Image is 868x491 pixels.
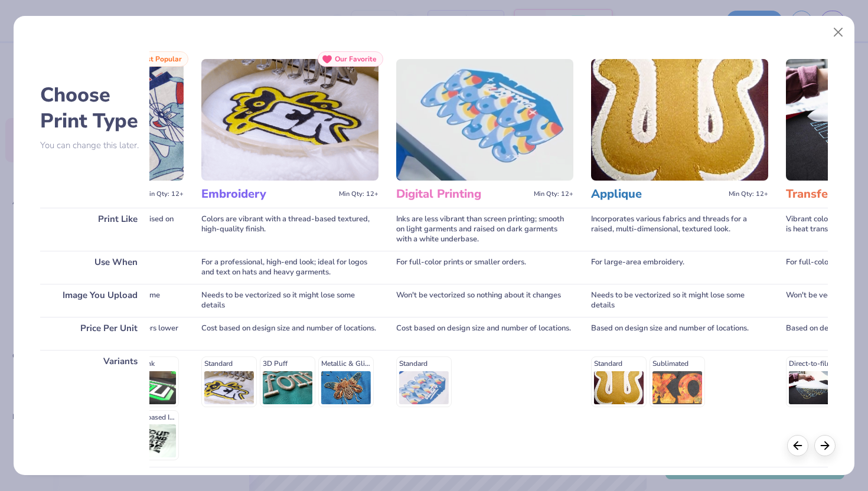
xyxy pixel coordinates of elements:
[335,55,377,63] span: Our Favorite
[201,251,378,284] div: For a professional, high-end look; ideal for logos and text on hats and heavy garments.
[201,284,378,317] div: Needs to be vectorized so it might lose some details
[396,317,573,350] div: Cost based on design size and number of locations.
[729,190,768,198] span: Min Qty: 12+
[591,208,768,251] div: Incorporates various fabrics and threads for a raised, multi-dimensional, textured look.
[591,251,768,284] div: For large-area embroidery.
[6,208,184,251] div: Colors will be very vibrant and slightly raised on the garment's surface.
[396,59,573,181] img: Digital Printing
[40,251,149,284] div: Use When
[396,208,573,251] div: Inks are less vibrant than screen printing; smooth on light garments and raised on dark garments ...
[40,317,149,350] div: Price Per Unit
[201,186,334,202] h3: Embroidery
[827,21,850,44] button: Close
[40,284,149,317] div: Image You Upload
[40,208,149,251] div: Print Like
[6,251,184,284] div: For a classic look or large order.
[591,59,768,181] img: Applique
[40,140,149,150] p: You can change this later.
[591,284,768,317] div: Needs to be vectorized so it might lose some details
[396,284,573,317] div: Won't be vectorized so nothing about it changes
[534,190,573,198] span: Min Qty: 12+
[40,350,149,467] div: Variants
[591,186,724,202] h3: Applique
[6,284,184,317] div: Needs to be vectorized so it might lose some details
[144,190,184,198] span: Min Qty: 12+
[40,82,149,134] h2: Choose Print Type
[201,59,378,181] img: Embroidery
[396,251,573,284] div: For full-color prints or smaller orders.
[201,208,378,251] div: Colors are vibrant with a thread-based textured, high-quality finish.
[396,186,529,202] h3: Digital Printing
[201,317,378,350] div: Cost based on design size and number of locations.
[339,190,378,198] span: Min Qty: 12+
[591,317,768,350] div: Based on design size and number of locations.
[137,55,182,63] span: Most Popular
[6,317,184,350] div: Additional cost for each color; larger orders lower the unit price.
